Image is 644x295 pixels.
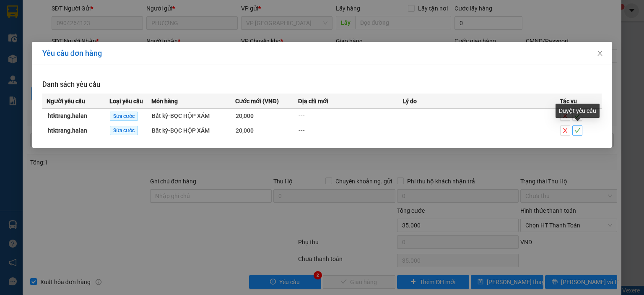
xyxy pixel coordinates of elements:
[573,128,582,133] span: check
[560,125,570,136] button: close
[48,127,87,134] strong: htktrang.halan
[168,127,210,134] span: - BỌC HỘP XÁM
[299,112,305,119] span: ---
[47,97,85,106] span: Người yêu cầu
[597,50,603,57] span: close
[236,127,254,134] span: 20,000
[48,112,87,119] strong: htktrang.halan
[151,97,178,106] span: Món hàng
[572,125,582,136] button: check
[110,112,138,121] span: Sửa cước
[588,42,612,65] button: Close
[109,97,143,106] span: Loại yêu cầu
[236,112,254,119] span: 20,000
[403,97,417,106] span: Lý do
[42,49,602,58] div: Yêu cầu đơn hàng
[299,127,305,134] span: ---
[235,97,279,106] span: Cước mới (VNĐ)
[298,97,328,106] span: Địa chỉ mới
[560,97,577,106] span: Tác vụ
[110,126,138,135] span: Sửa cước
[556,104,600,118] div: Duyệt yêu cầu
[152,112,210,119] span: Bất kỳ
[152,127,210,134] span: Bất kỳ
[42,79,602,90] h3: Danh sách yêu cầu
[168,112,210,119] span: - BỌC HỘP XÁM
[561,128,570,133] span: close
